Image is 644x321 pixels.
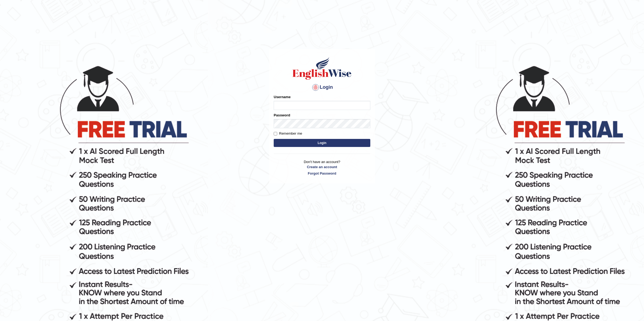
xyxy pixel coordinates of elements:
a: Forgot Password [274,171,370,176]
p: Don't have an account? [274,159,370,176]
label: Remember me [274,131,302,136]
button: Login [274,139,370,147]
img: Logo of English Wise sign in for intelligent practice with AI [291,56,353,80]
h4: Login [274,83,370,92]
label: Username [274,94,291,99]
label: Password [274,113,290,118]
a: Create an account [274,164,370,169]
input: Remember me [274,132,277,135]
